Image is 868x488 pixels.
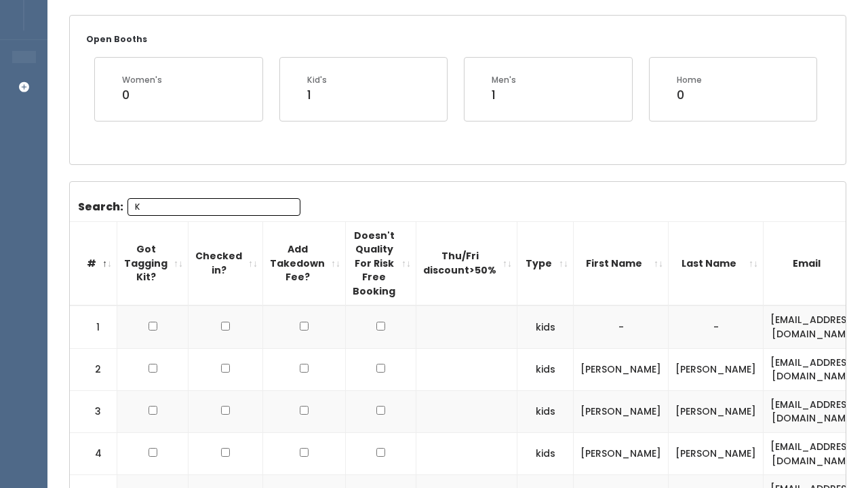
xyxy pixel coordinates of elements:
td: [PERSON_NAME] [574,390,669,432]
div: 0 [122,86,162,104]
td: [PERSON_NAME] [669,390,764,432]
th: Checked in?: activate to sort column ascending [189,221,263,305]
td: kids [517,348,574,390]
td: [EMAIL_ADDRESS][DOMAIN_NAME] [764,348,864,390]
td: [PERSON_NAME] [574,432,669,474]
div: Women's [122,74,162,86]
div: 1 [307,86,327,104]
th: Type: activate to sort column ascending [517,221,574,305]
div: 0 [677,86,702,104]
td: - [574,305,669,348]
label: Search: [78,198,300,216]
th: Thu/Fri discount&gt;50%: activate to sort column ascending [416,221,517,305]
div: Kid's [307,74,327,86]
th: First Name: activate to sort column ascending [574,221,669,305]
th: Got Tagging Kit?: activate to sort column ascending [117,221,189,305]
th: #: activate to sort column descending [70,221,117,305]
td: [PERSON_NAME] [574,348,669,390]
td: kids [517,390,574,432]
th: Last Name: activate to sort column ascending [669,221,764,305]
td: [PERSON_NAME] [669,432,764,474]
th: Doesn't Quality For Risk Free Booking : activate to sort column ascending [346,221,416,305]
td: 4 [70,432,117,474]
td: [PERSON_NAME] [669,348,764,390]
td: kids [517,305,574,348]
td: [EMAIL_ADDRESS][DOMAIN_NAME] [764,432,864,474]
td: [EMAIL_ADDRESS][DOMAIN_NAME] [764,390,864,432]
td: 2 [70,348,117,390]
input: Search: [127,198,300,216]
small: Open Booths [86,33,147,45]
td: - [669,305,764,348]
div: Men's [492,74,516,86]
td: 3 [70,390,117,432]
td: 1 [70,305,117,348]
td: kids [517,432,574,474]
th: Add Takedown Fee?: activate to sort column ascending [263,221,346,305]
td: [EMAIL_ADDRESS][DOMAIN_NAME] [764,305,864,348]
th: Email: activate to sort column ascending [764,221,864,305]
div: Home [677,74,702,86]
div: 1 [492,86,516,104]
